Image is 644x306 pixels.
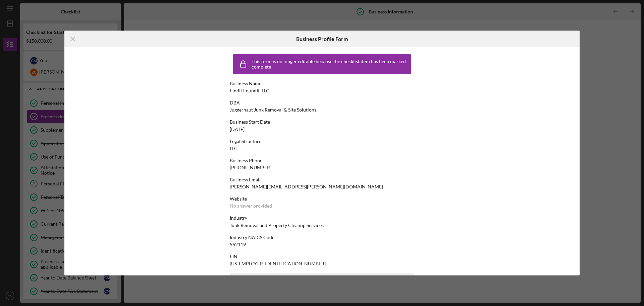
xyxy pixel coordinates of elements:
div: Industry NAICS Code [230,235,414,240]
div: Business Email [230,177,414,182]
div: LLC [230,146,237,151]
div: Industry [230,215,414,221]
div: [US_EMPLOYER_IDENTIFICATION_NUMBER] [230,261,326,266]
div: [PHONE_NUMBER] [230,165,271,170]
div: No answer provided [230,203,272,209]
div: EIN [230,254,414,259]
div: Legal Structure [230,139,414,144]
div: This form is no longer editable because the checklist item has been marked complete [252,59,409,70]
div: Business Phone [230,158,414,163]
div: FindIt FoundIt, LLC [230,88,269,93]
h6: Business Profile Form [296,36,348,42]
div: DBA [230,100,414,105]
div: Juggernaut Junk Removal & Site Solutions [230,107,316,113]
div: [PERSON_NAME][EMAIL_ADDRESS][PERSON_NAME][DOMAIN_NAME] [230,184,383,189]
div: [DATE] [230,127,245,132]
div: Junk Removal and Property Cleanup Services [230,223,324,228]
div: 562119 [230,242,246,247]
div: Website [230,196,414,202]
div: Business Name [230,81,414,86]
div: Business Start Date [230,119,414,125]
